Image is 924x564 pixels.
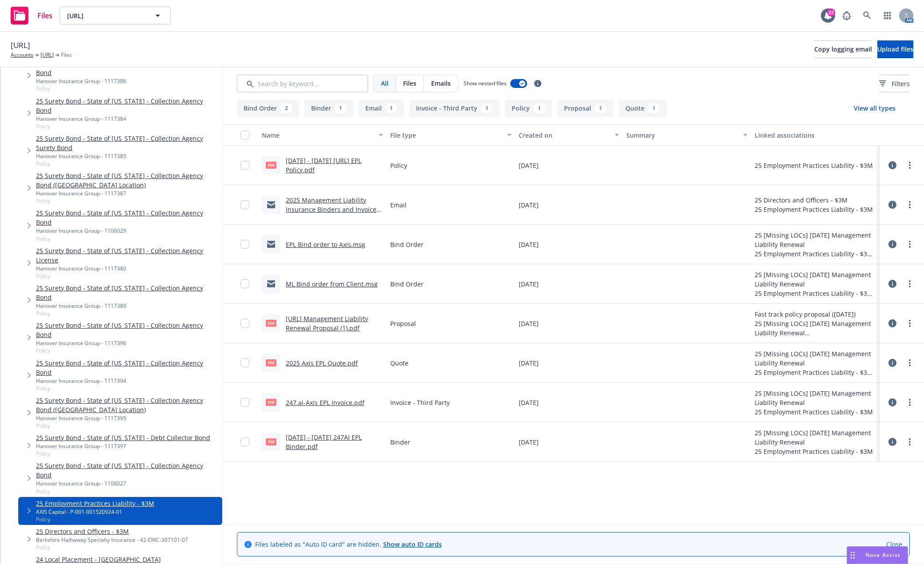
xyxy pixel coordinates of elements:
[390,437,410,447] span: Binder
[519,437,539,447] span: [DATE]
[36,208,219,227] a: 25 Surety Bond - State of [US_STATE] - Collection Agency Bond
[390,319,416,328] span: Proposal
[36,235,219,242] span: Policy
[237,75,368,92] input: Search by keyword...
[36,422,219,429] span: Policy
[838,7,856,24] a: Report a Bug
[858,7,876,24] a: Search
[40,51,54,59] a: [URL]
[519,398,539,407] span: [DATE]
[481,103,493,113] div: 1
[519,200,539,210] span: [DATE]
[36,265,219,272] div: Hanover Insurance Group - 1117380
[60,7,171,24] button: [URL]
[904,199,915,210] a: more
[755,205,873,214] div: 25 Employment Practices Liability - $3M
[519,358,539,368] span: [DATE]
[240,131,249,139] input: Select all
[237,99,299,117] button: Bind Order
[280,103,292,113] div: 2
[36,527,188,536] a: 25 Directors and Officers - $3M
[36,227,219,234] div: Hanover Insurance Group - 1106029
[266,320,276,326] span: pdf
[755,389,876,407] div: 25 [Missing LOCs] [DATE] Management Liability Renewal
[286,280,378,288] a: ML Bind order from Client.msg
[904,318,915,329] a: more
[390,279,424,289] span: Bind Order
[36,377,219,385] div: Hanover Insurance Group - 1117394
[304,99,353,117] button: Binder
[390,358,408,368] span: Quote
[36,321,219,339] a: 25 Surety Bond - State of [US_STATE] - Collection Agency Bond
[266,438,276,445] span: pdf
[623,124,751,146] button: Summary
[36,152,219,160] div: Hanover Insurance Group - 1117385
[36,358,219,377] a: 25 Surety Bond - State of [US_STATE] - Collection Agency Bond
[258,124,387,146] button: Name
[286,196,376,223] a: 2025 Management Liability Insurance Binders and Invoice to Client.msg
[755,349,876,368] div: 25 [Missing LOCs] [DATE] Management Liability Renewal
[36,442,210,450] div: Hanover Insurance Group - 1117397
[286,398,364,407] a: 247.ai-Axis EPL Invoice.pdf
[266,359,276,366] span: pdf
[36,499,154,508] a: 25 Employment Practices Liability - $3M
[755,428,876,447] div: 25 [Missing LOCs] [DATE] Management Liability Renewal
[240,437,249,446] input: Toggle Row Selected
[519,279,539,289] span: [DATE]
[755,249,876,258] div: 25 Employment Practices Liability - $3M
[36,385,219,392] span: Policy
[36,302,219,310] div: Hanover Insurance Group - 1117389
[36,160,219,167] span: Policy
[286,314,368,332] a: [URL] Management Liability Renewal Proposal (1).pdf
[36,123,219,130] span: Policy
[557,99,613,117] button: Proposal
[827,8,835,16] div: 22
[36,283,219,302] a: 25 Surety Bond - State of [US_STATE] - Collection Agency Bond
[886,540,902,549] a: Close
[266,162,276,168] span: pdf
[36,347,219,354] span: Policy
[36,433,210,442] a: 25 Surety Bond - State of [US_STATE] - Debt Collector Bond
[240,161,249,170] input: Toggle Row Selected
[751,124,880,146] button: Linked associations
[390,200,407,210] span: Email
[286,240,365,249] a: EPL Bind order to Axis.msg
[286,156,361,174] a: [DATE] - [DATE] [URL] EPL Policy.pdf
[36,171,219,190] a: 25 Surety Bond - State of [US_STATE] - Collection Agency Bond ([GEOGRAPHIC_DATA] Location)
[879,75,910,92] button: Filters
[36,115,219,123] div: Hanover Insurance Group - 1117384
[904,437,915,447] a: more
[904,160,915,171] a: more
[390,240,424,249] span: Bind Order
[36,77,219,85] div: Hanover Insurance Group - 1117386
[36,59,219,77] a: 25 Surety Bond - State of [US_STATE] - Collection Agency Bond
[519,161,539,170] span: [DATE]
[390,398,450,407] span: Invoice - Third Party
[255,540,442,549] span: Files labeled as "Auto ID card" are hidden.
[519,319,539,328] span: [DATE]
[904,357,915,368] a: more
[840,99,910,117] button: View all types
[515,124,622,146] button: Created on
[505,99,552,117] button: Policy
[595,103,607,113] div: 1
[11,51,33,59] a: Accounts
[755,368,876,377] div: 25 Employment Practices Liability - $3M
[240,319,249,328] input: Toggle Row Selected
[36,96,219,115] a: 25 Surety Bond - State of [US_STATE] - Collection Agency Bond
[865,551,900,559] span: Nova Assist
[847,547,858,564] div: Drag to move
[755,131,876,140] div: Linked associations
[755,407,876,417] div: 25 Employment Practices Liability - $3M
[519,131,609,140] div: Created on
[36,310,219,317] span: Policy
[36,339,219,347] div: Hanover Insurance Group - 1117396
[879,7,896,24] a: Switch app
[359,99,404,117] button: Email
[36,190,219,197] div: Hanover Insurance Group - 1117387
[36,246,219,265] a: 25 Surety Bond - State of [US_STATE] - Collection Agency License
[755,289,876,298] div: 25 Employment Practices Liability - $3M
[36,516,154,523] span: Policy
[37,12,52,19] span: Files
[755,195,873,205] div: 25 Directors and Officers - $3M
